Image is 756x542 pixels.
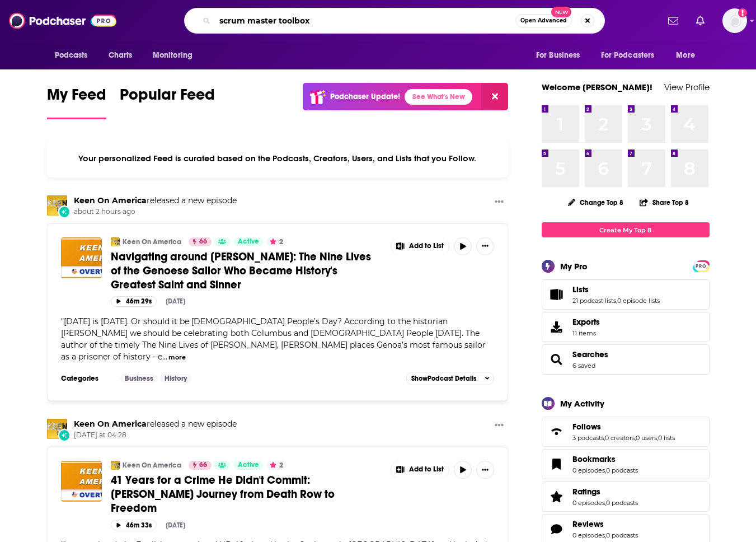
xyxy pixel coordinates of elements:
span: 66 [199,236,207,247]
span: Follows [542,417,710,447]
a: 0 podcasts [606,466,638,474]
a: 0 podcasts [606,499,638,507]
span: Ratings [572,487,600,497]
a: Lists [572,284,660,295]
a: Keen On America [123,461,181,470]
a: Ratings [546,489,568,504]
span: Active [238,460,259,471]
svg: Add a profile image [738,8,747,17]
a: Show notifications dropdown [664,11,683,30]
a: 0 lists [658,434,675,442]
span: Lists [572,284,589,295]
span: For Podcasters [601,48,655,63]
span: [DATE] at 04:28 [74,431,237,440]
a: My Feed [47,85,106,119]
span: Popular Feed [120,85,215,111]
span: Podcasts [55,48,88,63]
button: ShowPodcast Details [406,372,495,385]
a: Welcome [PERSON_NAME]! [542,82,652,92]
a: Keen On America [74,419,147,429]
a: Exports [542,312,710,342]
button: Show More Button [391,237,449,255]
span: , [605,531,606,539]
a: Popular Feed [120,85,215,119]
span: Charts [109,48,133,63]
span: For Business [536,48,580,63]
a: 41 Years for a Crime He Didn't Commit: [PERSON_NAME] Journey from Death Row to Freedom [111,473,383,515]
span: My Feed [47,85,106,111]
div: [DATE] [166,297,185,305]
button: Show More Button [476,461,494,479]
a: Keen On America [74,195,147,205]
a: 21 podcast lists [572,297,616,305]
a: Ratings [572,487,638,497]
span: Add to List [409,242,444,250]
a: Follows [572,422,675,432]
button: 46m 29s [111,296,157,307]
img: Keen On America [47,419,67,439]
div: [DATE] [166,521,185,529]
span: Exports [546,319,568,335]
span: Logged in as megcassidy [722,8,747,33]
a: Searches [572,349,608,359]
button: Show profile menu [722,8,747,33]
button: Show More Button [476,237,494,255]
a: Bookmarks [546,456,568,472]
span: 66 [199,460,207,471]
span: New [551,7,571,17]
img: User Profile [722,8,747,33]
span: 41 Years for a Crime He Didn't Commit: [PERSON_NAME] Journey from Death Row to Freedom [111,473,335,515]
span: Open Advanced [520,18,567,24]
span: , [657,434,658,442]
a: 3 podcasts [572,434,604,442]
img: Keen On America [111,461,120,470]
a: Reviews [546,521,568,537]
span: Bookmarks [542,449,710,479]
span: ... [162,352,167,362]
img: 41 Years for a Crime He Didn't Commit: Gary Tyler's Journey from Death Row to Freedom [61,461,102,502]
a: Follows [546,424,568,440]
div: New Episode [58,429,71,441]
a: Charts [101,45,139,66]
img: Podchaser - Follow, Share and Rate Podcasts [9,10,116,31]
a: See What's New [405,89,472,105]
div: Search podcasts, credits, & more... [184,8,605,34]
span: Searches [542,344,710,375]
a: 66 [189,237,212,246]
a: Lists [546,287,568,302]
a: Active [233,237,264,246]
a: Searches [546,352,568,367]
a: View Profile [664,82,710,92]
span: Monitoring [153,48,192,63]
a: Reviews [572,519,638,529]
a: 0 episode lists [617,297,660,305]
button: 46m 33s [111,520,157,530]
span: Add to List [409,465,444,474]
span: , [604,434,605,442]
span: PRO [694,262,708,270]
img: Keen On America [47,195,67,216]
span: Navigating around [PERSON_NAME]: The Nine Lives of the Genoese Sailor Who Became History's Greate... [111,250,371,292]
a: 6 saved [572,362,595,370]
span: , [605,466,606,474]
button: Open AdvancedNew [515,14,572,27]
button: 2 [266,461,287,470]
div: My Pro [560,261,588,272]
button: 2 [266,237,287,246]
span: Ratings [542,482,710,512]
a: Create My Top 8 [542,222,710,237]
a: Active [233,461,264,470]
span: Lists [542,279,710,310]
span: , [605,499,606,507]
span: " [61,316,486,362]
button: open menu [594,45,671,66]
button: open menu [668,45,709,66]
button: open menu [47,45,102,66]
p: Podchaser Update! [330,92,400,101]
button: open menu [528,45,594,66]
